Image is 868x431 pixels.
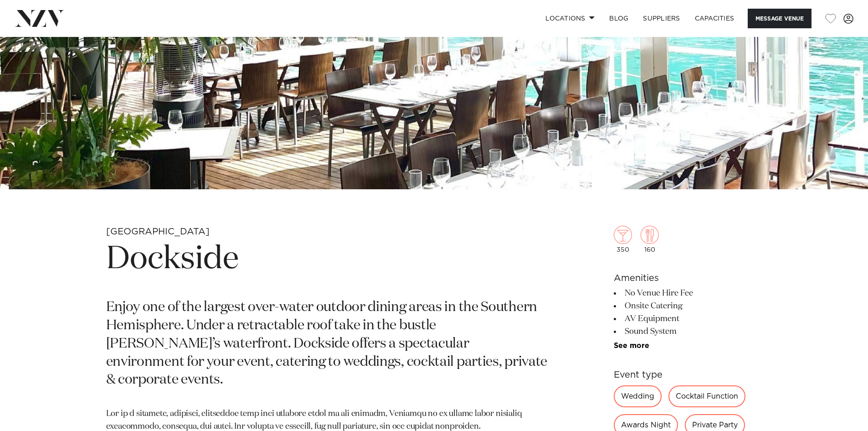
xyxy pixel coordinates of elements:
[636,9,687,28] a: SUPPLIERS
[106,227,210,236] small: [GEOGRAPHIC_DATA]
[614,226,632,253] div: 350
[602,9,636,28] a: BLOG
[15,10,64,26] img: nzv-logo.png
[748,9,812,28] button: Message Venue
[614,312,762,325] li: AV Equipment
[668,385,745,407] div: Cocktail Function
[688,9,742,28] a: Capacities
[641,226,659,253] div: 160
[614,385,662,407] div: Wedding
[641,226,659,244] img: dining.png
[614,226,632,244] img: cocktail.png
[106,239,549,280] h1: Dockside
[106,299,549,389] p: Enjoy one of the largest over-water outdoor dining areas in the Southern Hemisphere. Under a retr...
[538,9,602,28] a: Locations
[614,287,762,300] li: No Venue Hire Fee
[614,325,762,338] li: Sound System
[614,368,762,382] h6: Event type
[614,300,762,312] li: Onsite Catering
[614,271,762,285] h6: Amenities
